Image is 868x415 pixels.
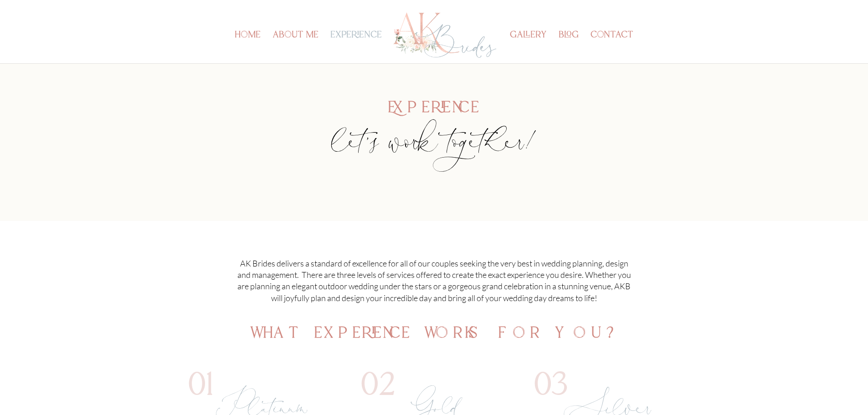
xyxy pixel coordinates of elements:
h1: 01 [188,370,334,407]
a: about me [272,32,318,63]
a: gallery [510,32,547,63]
img: Los Angeles Wedding Planner - AK Brides [392,10,498,61]
h1: 03 [534,370,680,407]
p: AK Brides delivers a standard of excellence for all of our couples seeking the very best in weddi... [234,258,635,312]
a: blog [559,32,579,63]
p: let’s work together! [188,120,680,184]
a: experience [330,32,382,63]
h1: 02 [361,370,507,407]
a: contact [591,32,633,63]
h2: Experience [188,100,680,120]
h2: what experience works for you? [188,326,680,346]
a: home [235,32,261,63]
